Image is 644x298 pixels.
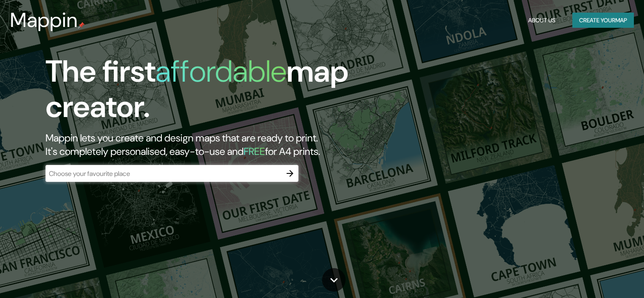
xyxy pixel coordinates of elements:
h3: Mappin [10,8,78,32]
h1: The first map creator. [46,54,368,131]
input: Choose your favourite place [46,169,282,178]
h1: affordable [156,52,287,91]
h5: FREE [244,145,265,158]
button: Create yourmap [572,13,634,28]
h2: Mappin lets you create and design maps that are ready to print. It's completely personalised, eas... [46,131,368,158]
img: mappin-pin [78,22,85,29]
button: About Us [525,13,559,28]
